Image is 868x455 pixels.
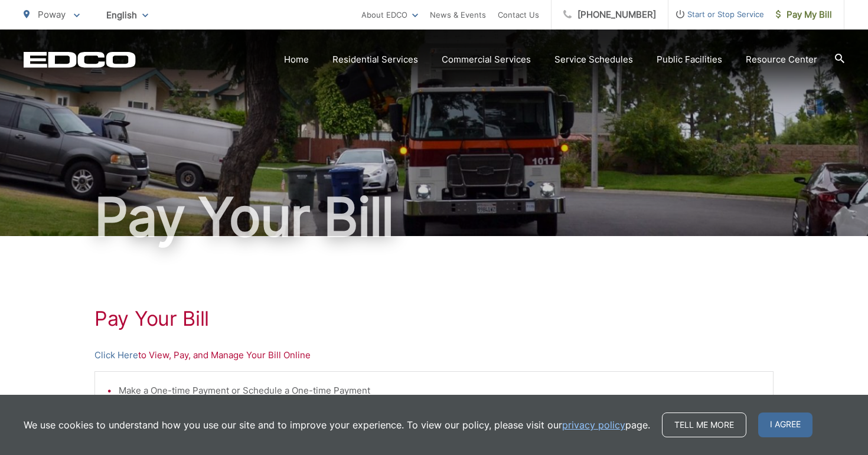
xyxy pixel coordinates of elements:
[554,53,633,67] a: Service Schedules
[94,348,138,362] a: Click Here
[662,413,746,437] a: Tell me more
[24,188,844,247] h1: Pay Your Bill
[361,8,418,22] a: About EDCO
[430,8,486,22] a: News & Events
[776,8,832,22] span: Pay My Bill
[332,53,418,67] a: Residential Services
[562,418,625,432] a: privacy policy
[442,53,531,67] a: Commercial Services
[119,384,761,398] li: Make a One-time Payment or Schedule a One-time Payment
[498,8,539,22] a: Contact Us
[284,53,309,67] a: Home
[94,307,774,330] h1: Pay Your Bill
[94,348,774,362] p: to View, Pay, and Manage Your Bill Online
[746,53,817,67] a: Resource Center
[97,5,157,25] span: English
[657,53,722,67] a: Public Facilities
[24,418,650,432] p: We use cookies to understand how you use our site and to improve your experience. To view our pol...
[24,51,136,68] a: EDCD logo. Return to the homepage.
[38,9,66,20] span: Poway
[758,413,812,437] span: I agree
